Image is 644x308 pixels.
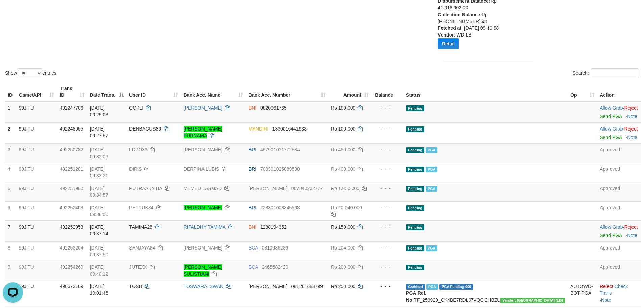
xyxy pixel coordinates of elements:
span: Marked by aekjaguar [426,147,437,153]
span: Rp 204.000 [331,245,355,251]
a: Send PGA [600,114,622,119]
div: - - - [374,204,401,211]
span: Rp 20.040.000 [331,205,362,210]
span: Marked by aekjaguar [426,167,437,172]
td: 99JITU [16,220,57,241]
a: Reject [624,105,638,111]
th: User ID: activate to sort column ascending [126,82,181,101]
div: - - - [374,264,401,270]
a: RIFALDHY TAMIMA [184,224,225,230]
a: [PERSON_NAME] SULISTIANI [184,264,222,277]
span: BNI [248,224,256,230]
td: · [597,122,641,143]
span: Rp 100.000 [331,105,355,111]
td: 8 [5,241,16,261]
span: LDPO33 [129,147,147,152]
b: Collection Balance: [438,12,482,17]
span: PUTRAADYTIA [129,186,162,191]
a: Allow Grab [600,224,623,230]
span: TOSH [129,284,142,289]
span: SANJAYA84 [129,245,155,251]
th: Trans ID: activate to sort column ascending [57,82,87,101]
b: Fetched at [438,25,461,31]
span: Marked by aekjaguar [426,245,437,251]
td: 99JITU [16,280,57,306]
span: Copy 1288194352 to clipboard [260,224,287,230]
td: 99JITU [16,122,57,143]
span: [DATE] 09:40:12 [90,264,109,277]
span: · [600,224,624,230]
span: Pending [406,105,424,111]
div: - - - [374,223,401,230]
td: 99JITU [16,182,57,201]
td: 99JITU [16,241,57,261]
span: JUTEXX [129,264,147,270]
a: Note [627,135,637,140]
td: 99JITU [16,101,57,123]
span: 492250732 [59,147,83,152]
span: PETRUK34 [129,205,153,210]
span: [DATE] 09:36:00 [90,205,109,217]
span: 492251960 [59,186,83,191]
span: MANDIRI [248,126,268,132]
span: Rp 400.000 [331,166,355,172]
span: Copy 703301025089530 to clipboard [260,166,300,172]
td: Approved [597,163,641,182]
span: · [600,126,624,132]
td: 99JITU [16,201,57,220]
th: Amount: activate to sort column ascending [328,82,372,101]
span: 492252408 [59,205,83,210]
td: 99JITU [16,163,57,182]
span: Rp 1.850.000 [331,186,359,191]
th: Op: activate to sort column ascending [568,82,597,101]
a: Note [627,114,637,119]
label: Show entries [5,68,56,78]
a: Send PGA [600,135,622,140]
span: Pending [406,224,424,230]
td: 3 [5,143,16,163]
a: Send PGA [600,233,622,238]
td: 99JITU [16,261,57,280]
th: Date Trans.: activate to sort column descending [87,82,126,101]
td: Approved [597,182,641,201]
button: Open LiveChat chat widget [3,3,23,23]
span: Copy 0810986239 to clipboard [262,245,288,251]
a: Check Trans [600,284,628,296]
span: BRI [248,166,256,172]
a: Allow Grab [600,105,623,111]
a: Reject [624,126,638,132]
a: Reject [600,284,613,289]
span: BCA [248,245,258,251]
div: - - - [374,244,401,251]
span: TAMIMA28 [129,224,152,230]
div: - - - [374,185,401,192]
span: [PERSON_NAME] [248,284,287,289]
td: TF_250929_CK4BE7RDLJ7VQCI2HBZU [403,280,568,306]
th: Game/API: activate to sort column ascending [16,82,57,101]
a: Note [601,297,611,303]
span: DENBAGUS89 [129,126,161,132]
a: MEMED TASMAD [184,186,222,191]
a: [PERSON_NAME] PURNAMA [184,126,222,138]
span: Copy 081261683799 to clipboard [291,284,323,289]
span: Marked by aeklambo [426,284,438,290]
span: Pending [406,245,424,251]
span: [DATE] 09:32:06 [90,147,109,159]
span: 492253204 [59,245,83,251]
td: · [597,101,641,123]
td: · · [597,280,641,306]
span: Pending [406,147,424,153]
span: 492251281 [59,166,83,172]
td: 5 [5,182,16,201]
div: - - - [374,283,401,290]
span: Pending [406,205,424,211]
span: Copy 0820061765 to clipboard [260,105,287,111]
span: [DATE] 09:27:57 [90,126,109,138]
span: 492247706 [59,105,83,111]
td: Approved [597,261,641,280]
span: BNI [248,105,256,111]
span: Marked by aekjaguar [426,186,437,192]
span: DIRIS [129,166,142,172]
div: - - - [374,125,401,132]
td: Approved [597,241,641,261]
